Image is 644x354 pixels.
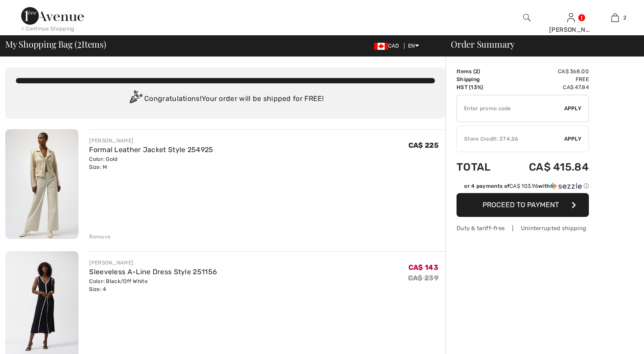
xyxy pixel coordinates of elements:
[440,40,639,48] div: Order Summary
[457,193,589,217] button: Proceed to Payment
[89,259,217,267] div: [PERSON_NAME]
[16,90,435,108] div: Congratulations! Your order will be shipped for FREE!
[89,268,217,276] a: Sleeveless A-Line Dress Style 251156
[457,152,505,182] td: Total
[89,277,217,293] div: Color: Black/Off White Size: 4
[89,233,111,241] div: Remove
[483,201,559,209] span: Proceed to Payment
[457,224,589,232] div: Duty & tariff-free | Uninterrupted shipping
[457,182,589,193] div: or 4 payments ofCA$ 103.96withSezzle Click to learn more about Sezzle
[475,68,478,75] span: 2
[464,182,589,190] div: or 4 payments of with
[457,67,505,75] td: Items ( )
[408,274,438,282] s: CA$ 239
[89,145,213,154] a: Formal Leather Jacket Style 254925
[457,83,505,91] td: HST (13%)
[549,25,592,34] div: [PERSON_NAME]
[505,152,589,182] td: CA$ 415.84
[564,135,582,143] span: Apply
[408,43,419,49] span: EN
[457,75,505,83] td: Shipping
[89,137,213,145] div: [PERSON_NAME]
[21,7,84,25] img: 1ère Avenue
[21,25,75,33] div: < Continue Shopping
[564,104,582,112] span: Apply
[567,13,575,22] a: Sign In
[374,43,403,49] span: CAD
[505,83,589,91] td: CA$ 47.84
[457,135,564,143] div: Store Credit: 374.26
[408,263,438,272] span: CA$ 143
[505,67,589,75] td: CA$ 368.00
[408,141,438,149] span: CA$ 225
[523,12,531,23] img: search the website
[89,155,213,171] div: Color: Gold Size: M
[623,14,626,22] span: 2
[567,12,575,23] img: My Info
[611,12,619,23] img: My Bag
[77,37,82,49] span: 2
[509,183,538,189] span: CA$ 103.96
[5,40,106,48] span: My Shopping Bag ( Items)
[505,75,589,83] td: Free
[127,90,144,108] img: Congratulation2.svg
[374,43,388,50] img: Canadian Dollar
[457,95,564,122] input: Promo code
[593,12,637,23] a: 2
[5,129,79,239] img: Formal Leather Jacket Style 254925
[550,182,582,190] img: Sezzle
